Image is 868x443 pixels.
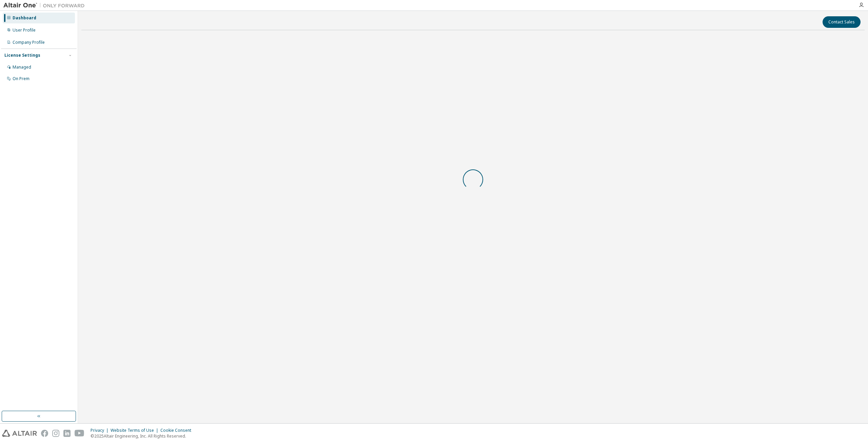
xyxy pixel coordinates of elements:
div: On Prem [13,76,29,81]
div: Cookie Consent [160,428,195,433]
img: linkedin.svg [63,430,71,437]
div: License Settings [4,53,40,58]
div: Managed [13,64,31,70]
div: Website Terms of Use [111,428,160,433]
button: Contact Sales [823,16,861,28]
div: User Profile [13,27,36,33]
img: altair_logo.svg [2,430,37,437]
div: Dashboard [13,15,36,21]
img: Altair One [3,2,88,9]
div: Privacy [91,428,111,433]
img: youtube.svg [75,430,84,437]
div: Company Profile [13,40,45,45]
img: instagram.svg [52,430,59,437]
img: facebook.svg [41,430,48,437]
p: © 2025 Altair Engineering, Inc. All Rights Reserved. [91,433,195,439]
